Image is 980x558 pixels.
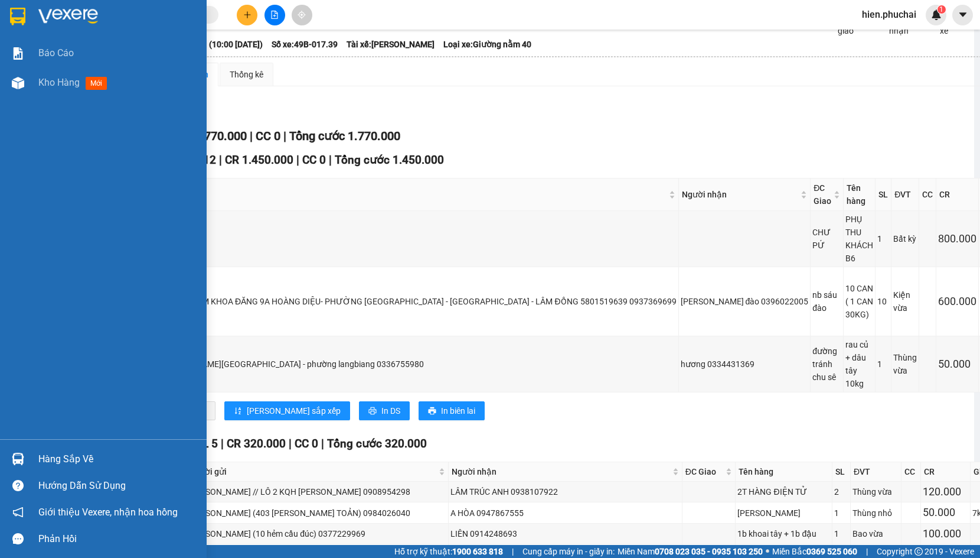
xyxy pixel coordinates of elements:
[832,462,851,482] th: SL
[234,407,242,416] span: sort-ascending
[736,462,832,482] th: Tên hàng
[230,68,263,81] div: Thống kê
[834,507,848,520] div: 1
[937,5,946,14] sup: 1
[188,507,446,520] div: [PERSON_NAME] (403 [PERSON_NAME] TOẢN) 0984026040
[834,527,848,540] div: 1
[12,507,24,518] span: notification
[335,153,444,167] span: Tổng cước 1.450.000
[845,338,873,390] div: rau củ + dâu tây 10kg
[919,179,936,211] th: CC
[221,437,224,450] span: |
[772,545,857,558] span: Miền Bắc
[512,545,514,558] span: |
[893,351,917,377] div: Thùng vừa
[737,507,829,520] div: [PERSON_NAME]
[938,293,976,310] div: 600.000
[283,129,286,143] span: |
[428,407,436,416] span: printer
[893,232,917,245] div: Bất kỳ
[247,404,341,417] span: [PERSON_NAME] sắp xếp
[450,485,680,498] div: LÂM TRÚC ANH 0938107922
[329,153,332,167] span: |
[368,407,377,416] span: printer
[321,437,324,450] span: |
[685,465,724,478] span: ĐC Giao
[923,525,968,542] div: 100.000
[891,179,919,211] th: ĐVT
[938,231,976,247] div: 800.000
[394,545,503,558] span: Hỗ trợ kỹ thuật:
[923,504,968,521] div: 50.000
[12,453,24,465] img: warehouse-icon
[381,404,400,417] span: In DS
[158,295,677,308] div: CÔNG TY KIM KHOA ĐĂNG 9A HOÀNG DIỆU- PHƯỜNG [GEOGRAPHIC_DATA] - [GEOGRAPHIC_DATA] - LÂM ĐỒNG 5801...
[292,5,312,25] button: aim
[86,77,107,90] span: mới
[682,188,799,201] span: Người nhận
[452,547,503,556] strong: 1900 633 818
[877,358,889,371] div: 1
[893,288,917,314] div: Kiện vừa
[12,77,24,89] img: warehouse-icon
[952,5,973,25] button: caret-down
[176,129,247,143] span: CR 1.770.000
[931,9,942,20] img: icon-new-feature
[298,11,306,19] span: aim
[219,153,222,167] span: |
[936,179,979,211] th: CR
[852,507,899,520] div: Thùng nhỏ
[845,282,873,321] div: 10 CAN ( 1 CAN 30KG)
[522,545,615,558] span: Cung cấp máy in - giấy in:
[38,530,198,548] div: Phản hồi
[38,46,74,60] span: Báo cáo
[188,485,446,498] div: [PERSON_NAME] // LÔ 2 KQH [PERSON_NAME] 0908954298
[12,47,24,60] img: solution-icon
[243,11,251,19] span: plus
[852,485,899,498] div: Thùng vừa
[177,38,263,51] span: Chuyến: (10:00 [DATE])
[812,288,841,314] div: nb sáu đào
[866,545,868,558] span: |
[834,485,848,498] div: 2
[12,533,24,544] span: message
[958,9,968,20] span: caret-down
[877,295,889,308] div: 10
[289,129,400,143] span: Tổng cước 1.770.000
[681,295,809,308] div: [PERSON_NAME] đào 0396022005
[737,485,829,498] div: 2T HÀNG ĐIỆN TỬ
[655,547,763,556] strong: 0708 023 035 - 0935 103 250
[737,527,829,540] div: 1b khoai tây + 1b đậu
[38,505,178,520] span: Giới thiệu Vexere, nhận hoa hồng
[225,153,293,167] span: CR 1.450.000
[264,5,285,25] button: file-add
[256,129,280,143] span: CC 0
[347,38,435,51] span: Tài xế: [PERSON_NAME]
[812,226,841,252] div: CHƯ PỨ
[450,507,680,520] div: A HÒA 0947867555
[158,358,677,371] div: [PERSON_NAME][GEOGRAPHIC_DATA] - phường langbiang 0336755980
[12,480,24,491] span: question-circle
[327,437,427,450] span: Tổng cước 320.000
[814,181,831,207] span: ĐC Giao
[806,547,857,556] strong: 0369 525 060
[452,465,669,478] span: Người nhận
[302,153,326,167] span: CC 0
[901,462,922,482] th: CC
[766,549,769,554] span: ⚪️
[419,401,485,420] button: printerIn biên lai
[250,129,253,143] span: |
[851,462,901,482] th: ĐVT
[441,404,475,417] span: In biên lai
[38,77,80,88] span: Kho hàng
[188,527,446,540] div: [PERSON_NAME] (10 hẻm cầu đúc) 0377229969
[844,179,876,211] th: Tên hàng
[852,7,926,22] span: hien.phuchai
[195,437,218,450] span: SL 5
[38,477,198,495] div: Hướng dẫn sử dụng
[224,401,350,420] button: sort-ascending[PERSON_NAME] sắp xếp
[938,356,976,372] div: 50.000
[289,437,292,450] span: |
[272,38,338,51] span: Số xe: 49B-017.39
[914,547,923,556] span: copyright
